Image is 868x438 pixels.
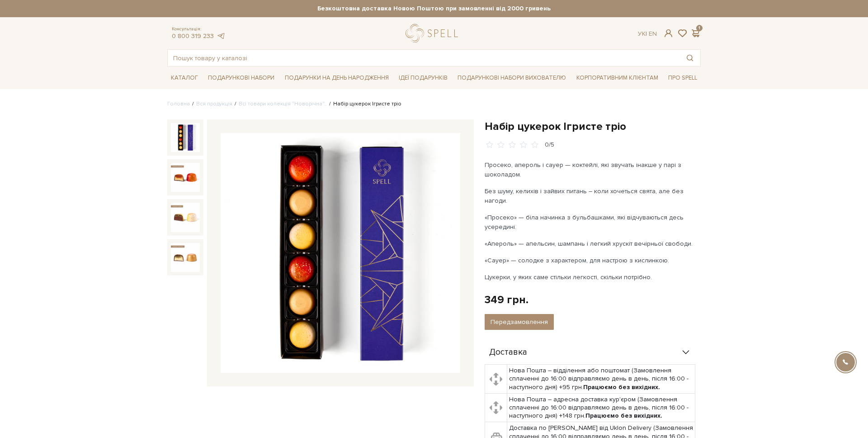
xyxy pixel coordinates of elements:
[485,213,697,232] p: «Просеко» — біла начинка з бульбашками, які відчуваються десь усередині.
[649,30,657,38] a: En
[171,203,200,232] img: Набір цукерок Ігристе тріо
[216,32,225,40] a: telegram
[665,71,701,85] a: Про Spell
[489,348,527,357] span: Доставка
[167,5,701,13] strong: Безкоштовна доставка Новою Поштою при замовленні від 2000 гривень
[171,243,200,272] img: Набір цукерок Ігристе тріо
[485,256,697,265] p: «Сауер» — солодке з характером, для настрою з кислинкою.
[167,71,202,85] a: Каталог
[168,50,679,66] input: Пошук товару у каталозі
[454,70,570,86] a: Подарункові набори вихователю
[485,186,697,205] p: Без шуму, келихів і зайвих питань – коли хочеться свята, але без нагоди.
[573,70,662,86] a: Корпоративним клієнтам
[281,71,392,85] a: Подарунки на День народження
[585,412,662,419] b: Працюємо без вихідних.
[646,30,647,38] span: |
[406,24,462,43] a: logo
[485,272,697,282] p: Цукерки, у яких саме стільки легкості, скільки потрібно.
[638,30,657,38] div: Ук
[171,163,200,192] img: Набір цукерок Ігристе тріо
[485,160,697,179] p: Просеко, апероль і сауер — коктейлі, які звучать інакше у парі з шоколадом.
[196,100,232,107] a: Вся продукція
[485,119,701,133] h1: Набір цукерок Ігристе тріо
[507,393,695,422] td: Нова Пошта – адресна доставка кур'єром (Замовлення сплаченні до 16:00 відправляємо день в день, п...
[172,26,225,32] span: Консультація:
[167,100,190,107] a: Головна
[395,71,451,85] a: Ідеї подарунків
[507,365,695,394] td: Нова Пошта – відділення або поштомат (Замовлення сплаченні до 16:00 відправляємо день в день, піс...
[485,239,697,248] p: «Апероль» — апельсин, шампань і легкий хрускіт вечірньої свободи.
[204,71,278,85] a: Подарункові набори
[485,293,528,307] div: 349 грн.
[171,123,200,152] img: Набір цукерок Ігристе тріо
[221,133,460,373] img: Набір цукерок Ігристе тріо
[239,100,327,107] a: Всі товари колекція "Новорічна"..
[485,314,554,330] button: Передзамовлення
[583,383,660,391] b: Працюємо без вихідних.
[679,50,700,66] button: Пошук товару у каталозі
[545,141,554,149] div: 0/5
[172,32,214,40] a: 0 800 319 233
[327,100,401,108] li: Набір цукерок Ігристе тріо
